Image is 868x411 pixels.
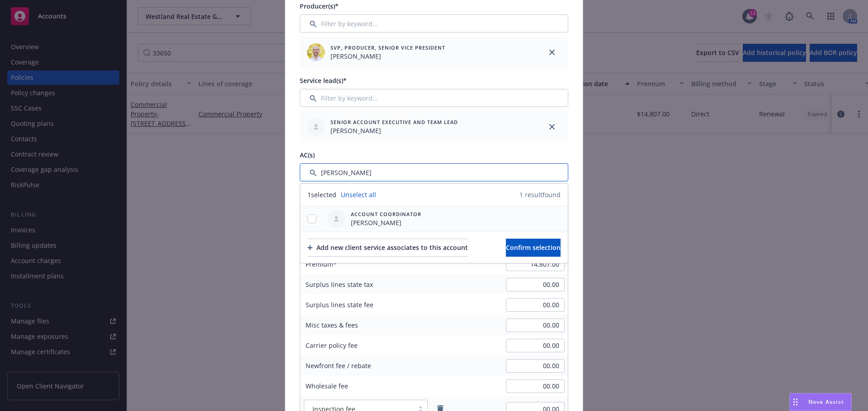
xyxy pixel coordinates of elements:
[519,190,561,199] span: 1 result found
[547,47,557,58] a: close
[306,382,348,390] span: Wholesale fee
[351,210,421,218] span: Account Coordinator
[307,239,468,256] div: Add new client service associates to this account
[307,190,336,199] span: 1 selected
[307,43,325,61] img: employee photo
[790,393,801,411] div: Drag to move
[300,89,568,107] input: Filter by keyword...
[506,278,565,291] input: 0.00
[506,298,565,312] input: 0.00
[306,341,358,350] span: Carrier policy fee
[547,121,557,132] a: close
[300,2,339,10] span: Producer(s)*
[506,339,565,352] input: 0.00
[330,126,458,135] span: [PERSON_NAME]
[789,393,852,411] button: Nova Assist
[306,321,358,329] span: Misc taxes & fees
[506,239,561,257] button: Confirm selection
[506,319,565,332] input: 0.00
[300,76,347,85] span: Service lead(s)*
[341,190,376,199] a: Unselect all
[307,239,468,257] button: Add new client service associates to this account
[506,379,565,393] input: 0.00
[351,218,421,227] span: [PERSON_NAME]
[306,300,373,309] span: Surplus lines state fee
[306,280,373,289] span: Surplus lines state tax
[306,361,371,370] span: Newfront fee / rebate
[506,243,561,252] span: Confirm selection
[330,51,445,61] span: [PERSON_NAME]
[808,398,844,406] span: Nova Assist
[506,258,565,271] input: 0.00
[330,118,458,126] span: Senior Account Executive and Team Lead
[506,359,565,373] input: 0.00
[306,260,337,268] span: Premium
[300,151,315,159] span: AC(s)
[300,14,568,32] input: Filter by keyword...
[300,163,568,181] input: Filter by keyword...
[330,44,445,51] span: SVP, Producer, Senior Vice President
